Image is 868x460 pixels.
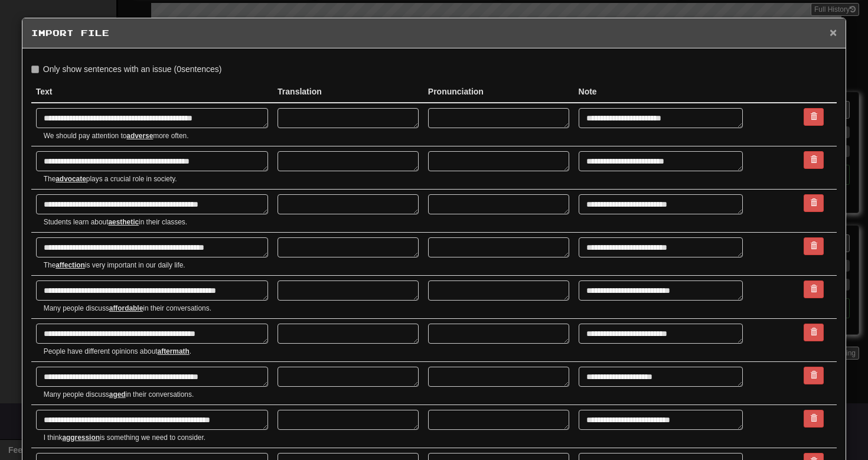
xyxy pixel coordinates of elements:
u: aesthetic [109,218,139,226]
label: Only show sentences with an issue ( 0 sentences) [31,63,222,75]
u: affordable [109,304,143,312]
button: Close [830,26,837,38]
th: Note [574,81,799,103]
small: People have different opinions about . [44,347,268,357]
th: Pronunciation [423,81,574,103]
small: Many people discuss in their conversations. [44,390,268,400]
u: aged [109,390,126,399]
small: Students learn about in their classes. [44,217,268,227]
th: Translation [273,81,423,103]
small: Many people discuss in their conversations. [44,304,268,314]
th: Text [31,81,273,103]
small: We should pay attention to more often. [44,131,268,141]
u: affection [56,261,85,269]
u: aggression [62,433,99,442]
small: The is very important in our daily life. [44,260,268,270]
u: aftermath [158,347,190,355]
small: The plays a crucial role in society. [44,174,268,184]
u: adverse [126,132,153,140]
input: Only show sentences with an issue (0sentences) [31,66,39,73]
span: × [830,25,837,39]
u: advocate [56,175,86,183]
h5: Import File [31,27,837,39]
small: I think is something we need to consider. [44,433,268,443]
